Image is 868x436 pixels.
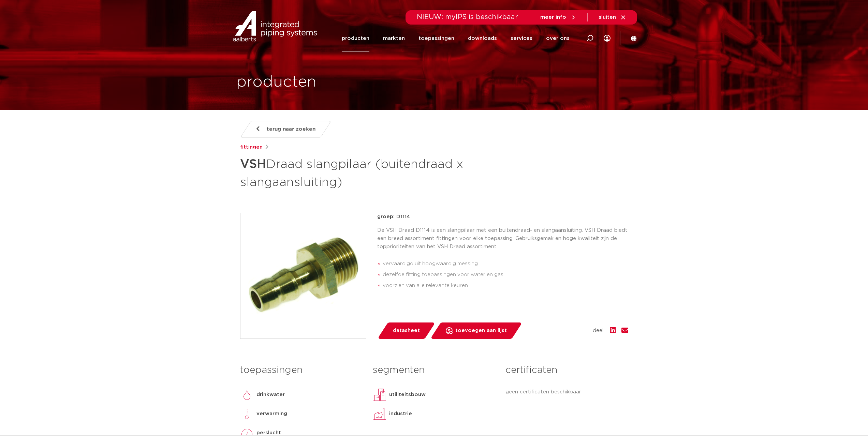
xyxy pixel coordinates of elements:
[377,322,435,339] a: datasheet
[383,258,628,269] li: vervaardigd uit hoogwaardig messing
[599,15,616,20] span: sluiten
[389,410,412,418] p: industrie
[383,280,628,291] li: voorzien van alle relevante keuren
[342,25,570,51] nav: Menu
[540,15,566,20] span: meer info
[505,388,628,396] p: geen certificaten beschikbaar
[418,25,454,51] a: toepassingen
[240,121,331,138] a: terug naar zoeken
[240,363,363,377] h3: toepassingen
[511,25,532,51] a: services
[393,325,420,336] span: datasheet
[593,327,604,335] span: deel:
[267,124,315,135] span: terug naar zoeken
[240,213,366,339] img: Product Image for VSH Draad slangpilaar (buitendraad x slangaansluiting)
[540,14,576,20] a: meer info
[240,158,266,170] strong: VSH
[373,388,386,402] img: utiliteitsbouw
[373,407,386,421] img: industrie
[342,25,369,51] a: producten
[240,407,254,421] img: verwarming
[417,14,518,20] span: NIEUW: myIPS is beschikbaar
[455,325,507,336] span: toevoegen aan lijst
[240,154,496,191] h1: Draad slangpilaar (buitendraad x slangaansluiting)
[468,25,497,51] a: downloads
[373,363,495,377] h3: segmenten
[240,388,254,402] img: drinkwater
[599,14,626,20] a: sluiten
[240,143,263,151] a: fittingen
[389,391,426,399] p: utiliteitsbouw
[377,213,628,221] p: groep: D1114
[236,71,317,93] h1: producten
[256,410,287,418] p: verwarming
[383,25,405,51] a: markten
[546,25,570,51] a: over ons
[383,269,628,280] li: dezelfde fitting toepassingen voor water en gas
[505,363,628,377] h3: certificaten
[377,226,628,251] p: De VSH Draad D1114 is een slangpilaar met een buitendraad- en slangaansluiting. VSH Draad biedt e...
[256,391,285,399] p: drinkwater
